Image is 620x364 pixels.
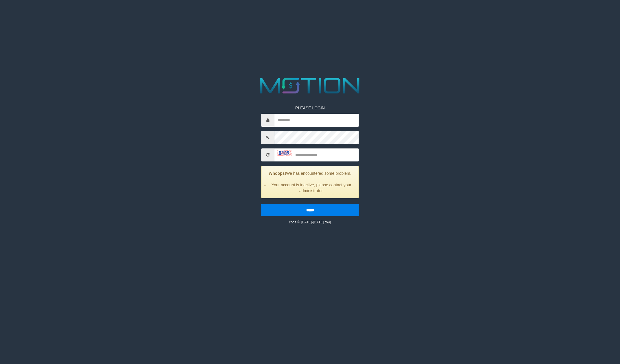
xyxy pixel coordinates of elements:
div: We has encountered some problem. [261,166,359,198]
small: code © [DATE]-[DATE] dwg [289,220,331,224]
li: Your account is inactive, please contact your administrator. [269,182,354,194]
img: captcha [277,150,292,156]
img: MOTION_logo.png [256,75,364,96]
p: PLEASE LOGIN [261,105,359,111]
strong: Whoops! [269,171,286,176]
